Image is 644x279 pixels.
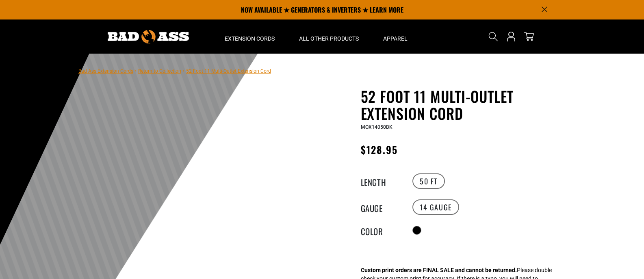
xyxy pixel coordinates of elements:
[361,202,401,212] legend: Gauge
[78,66,271,76] nav: breadcrumbs
[487,30,500,43] summary: Search
[361,88,560,122] h1: 52 Foot 11 Multi-Outlet Extension Cord
[412,199,459,215] label: 14 Gauge
[361,267,517,273] strong: Custom print orders are FINAL SALE and cannot be returned.
[371,19,420,54] summary: Apparel
[225,35,275,42] span: Extension Cords
[138,68,181,74] a: Return to Collection
[383,35,408,42] span: Apparel
[361,142,398,157] span: $128.95
[212,19,287,54] summary: Extension Cords
[108,30,189,43] img: Bad Ass Extension Cords
[361,176,401,186] legend: Length
[361,124,392,130] span: MOX14050BK
[412,173,445,189] label: 50 FT
[186,68,271,74] span: 52 Foot 11 Multi-Outlet Extension Cord
[183,68,184,74] span: ›
[287,19,371,54] summary: All Other Products
[135,68,137,74] span: ›
[299,35,359,42] span: All Other Products
[78,68,133,74] a: Bad Ass Extension Cords
[361,225,401,236] legend: Color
